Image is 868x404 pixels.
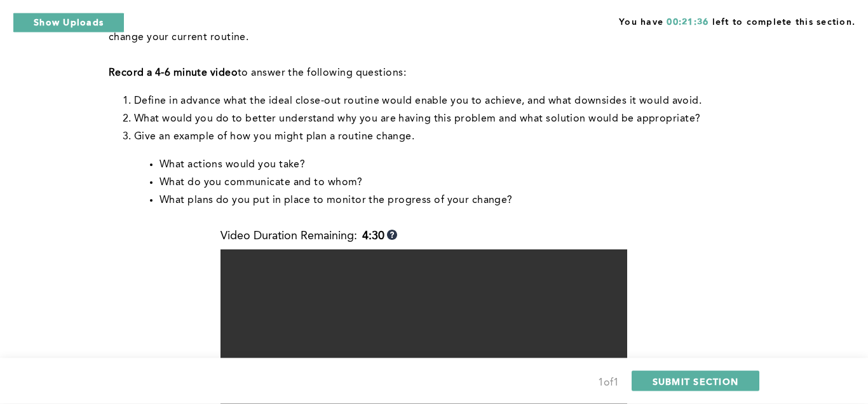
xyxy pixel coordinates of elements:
li: What plans do you put in place to monitor the progress of your change? [159,192,754,209]
span: 00:21:36 [667,18,709,27]
li: What do you communicate and to whom? [159,174,754,192]
strong: Record a 4-6 minute video [109,68,238,78]
button: SUBMIT SECTION [632,371,760,391]
li: What actions would you take? [159,156,754,174]
li: Give an example of how you might plan a routine change. [134,128,754,146]
div: Video Duration Remaining: [220,230,397,243]
span: SUBMIT SECTION [653,375,739,387]
li: What would you do to better understand why you are having this problem and what solution would be... [134,110,754,128]
li: Define in advance what the ideal close-out routine would enable you to achieve, and what downside... [134,92,754,110]
span: to answer the following questions: [238,68,406,78]
b: 4:30 [362,230,384,243]
div: 1 of 1 [598,374,619,392]
span: You have left to complete this section. [619,13,855,29]
button: Show Uploads [13,13,125,33]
